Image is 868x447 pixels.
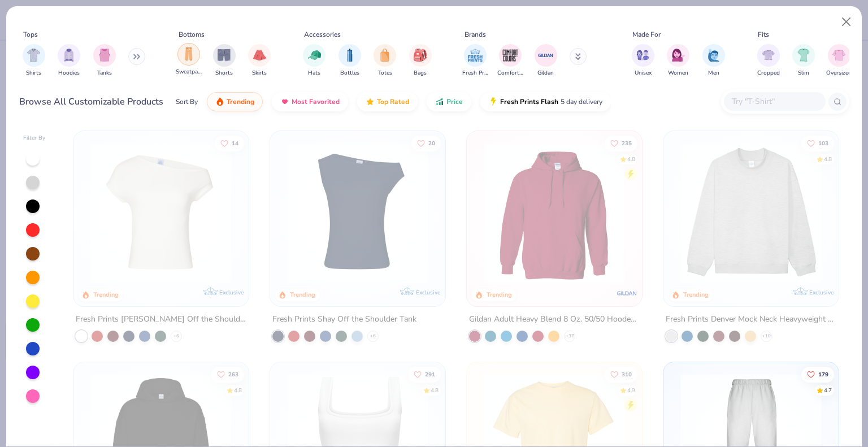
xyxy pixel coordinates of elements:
[497,44,523,77] button: filter button
[58,44,80,77] div: filter for Hoodies
[93,44,116,77] div: filter for Tanks
[632,29,661,40] div: Made For
[253,49,266,62] img: Skirts Image
[338,44,361,77] button: filter button
[832,49,845,62] img: Oversized Image
[252,69,267,77] span: Skirts
[308,69,320,77] span: Hats
[416,289,440,296] span: Exclusive
[248,44,271,77] button: filter button
[818,371,828,377] span: 179
[666,313,836,327] div: Fresh Prints Denver Mock Neck Heavyweight Sweatshirt
[792,44,815,77] button: filter button
[668,69,688,77] span: Women
[408,366,441,382] button: Like
[622,371,632,377] span: 310
[635,69,652,77] span: Unisex
[219,289,244,296] span: Exclusive
[826,44,852,77] div: filter for Oversized
[826,69,852,77] span: Oversized
[344,49,356,62] img: Bottles Image
[535,44,557,77] div: filter for Gildan
[537,69,554,77] span: Gildan
[427,92,471,111] button: Price
[183,47,195,60] img: Sweatpants Image
[213,44,236,77] button: filter button
[616,282,639,305] img: Gildan logo
[535,44,557,77] button: filter button
[762,49,775,62] img: Cropped Image
[500,97,558,106] span: Fresh Prints Flash
[374,44,396,77] button: filter button
[93,44,116,77] button: filter button
[235,386,242,394] div: 4.8
[425,371,435,377] span: 291
[627,155,635,163] div: 4.8
[462,69,488,77] span: Fresh Prints
[366,97,375,106] img: TopRated.gif
[708,69,719,77] span: Men
[215,97,224,106] img: trending.gif
[631,142,783,284] img: a164e800-7022-4571-a324-30c76f641635
[58,69,80,77] span: Hoodies
[632,44,654,77] div: filter for Unisex
[731,95,818,108] input: Try "T-Shirt"
[497,44,523,77] div: filter for Comfort Colors
[308,49,321,62] img: Hats Image
[340,69,359,77] span: Bottles
[23,29,38,40] div: Tops
[215,135,245,151] button: Like
[632,44,654,77] button: filter button
[809,289,833,296] span: Exclusive
[622,140,632,146] span: 235
[758,29,769,40] div: Fits
[537,47,554,64] img: Gildan Image
[212,366,245,382] button: Like
[561,96,602,109] span: 5 day delivery
[826,44,852,77] button: filter button
[218,49,231,62] img: Shorts Image
[179,29,205,40] div: Bottoms
[801,366,834,382] button: Like
[431,386,439,394] div: 4.8
[824,386,832,394] div: 4.7
[229,371,239,377] span: 263
[357,92,418,111] button: Top Rated
[462,44,488,77] div: filter for Fresh Prints
[411,135,441,151] button: Like
[675,142,827,284] img: f5d85501-0dbb-4ee4-b115-c08fa3845d83
[98,49,111,62] img: Tanks Image
[374,44,396,77] div: filter for Totes
[215,69,233,77] span: Shorts
[462,44,488,77] button: filter button
[27,49,40,62] img: Shirts Image
[85,142,237,284] img: a1c94bf0-cbc2-4c5c-96ec-cab3b8502a7f
[798,69,809,77] span: Slim
[23,44,45,77] div: filter for Shirts
[303,44,325,77] div: filter for Hats
[338,44,361,77] div: filter for Bottles
[801,135,834,151] button: Like
[446,97,463,106] span: Price
[428,140,435,146] span: 20
[797,49,810,62] img: Slim Image
[792,44,815,77] div: filter for Slim
[303,44,325,77] button: filter button
[469,313,640,327] div: Gildan Adult Heavy Blend 8 Oz. 50/50 Hooded Sweatshirt
[379,49,391,62] img: Totes Image
[605,366,637,382] button: Like
[467,47,484,64] img: Fresh Prints Image
[377,97,409,106] span: Top Rated
[207,92,263,111] button: Trending
[836,11,857,33] button: Close
[213,44,236,77] div: filter for Shorts
[605,135,637,151] button: Like
[565,333,574,340] span: + 37
[281,142,434,284] img: 5716b33b-ee27-473a-ad8a-9b8687048459
[173,333,179,340] span: + 6
[409,44,432,77] div: filter for Bags
[304,29,341,40] div: Accessories
[409,44,432,77] button: filter button
[176,44,202,77] button: filter button
[232,140,239,146] span: 14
